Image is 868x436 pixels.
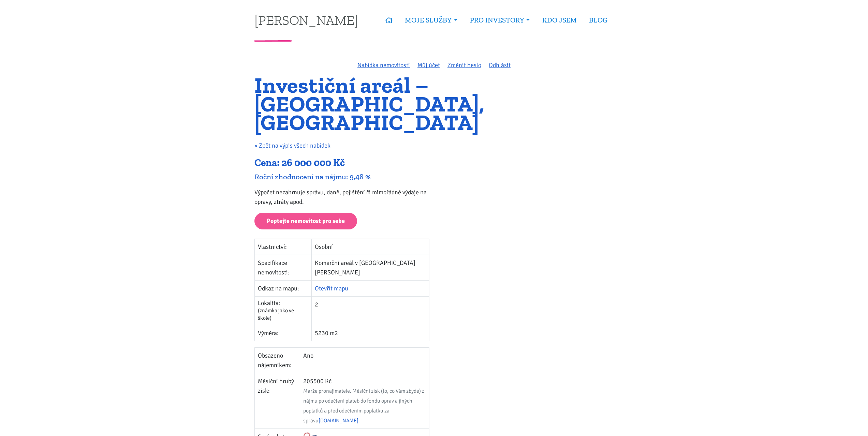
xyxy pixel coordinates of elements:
[255,255,312,280] td: Specifikace nemovitosti:
[254,156,429,169] div: Cena: 26 000 000 Kč
[417,61,440,69] a: Můj účet
[255,373,300,429] td: Měsíční hrubý zisk:
[399,12,464,28] a: MOJE SLUŽBY
[464,12,536,28] a: PRO INVESTORY
[303,388,424,424] span: Marže pronajímatele. Měsíční zisk (to, co Vám zbyde) z nájmu po odečtení plateb do fondu oprav a ...
[254,213,357,229] a: Poptejte nemovitost pro sebe
[254,172,429,181] div: Roční zhodnocení na nájmu: 9,48 %
[312,255,429,280] td: Komerční areál v [GEOGRAPHIC_DATA][PERSON_NAME]
[312,325,429,341] td: 5230 m2
[357,61,410,69] a: Nabídka nemovitostí
[583,12,614,28] a: BLOG
[254,142,330,149] a: « Zpět na výpis všech nabídek
[536,12,583,28] a: KDO JSEM
[312,239,429,255] td: Osobní
[315,285,348,292] a: Otevřít mapu
[447,61,481,69] a: Změnit heslo
[254,187,429,207] p: Výpočet nezahrnuje správu, daně, pojištění či mimořádné výdaje na opravy, ztráty apod.
[255,280,312,296] td: Odkaz na mapu:
[300,373,429,429] td: 205500 Kč
[319,417,358,424] a: [DOMAIN_NAME]
[312,296,429,325] td: 2
[255,325,312,341] td: Výměra:
[254,13,358,27] a: [PERSON_NAME]
[255,296,312,325] td: Lokalita:
[300,347,429,373] td: Ano
[255,239,312,255] td: Vlastnictví:
[255,347,300,373] td: Obsazeno nájemníkem:
[254,76,614,132] h1: Investiční areál – [GEOGRAPHIC_DATA], [GEOGRAPHIC_DATA]
[258,307,294,321] span: (známka jako ve škole)
[489,61,511,69] a: Odhlásit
